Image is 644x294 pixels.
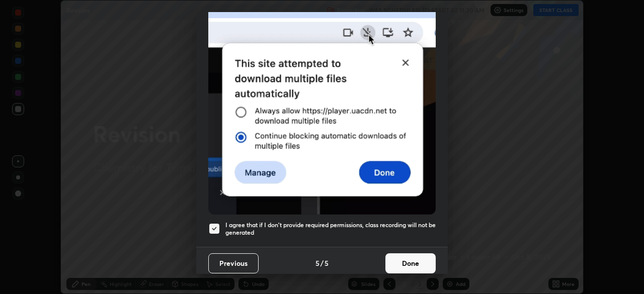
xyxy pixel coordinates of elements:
[325,258,329,268] h4: 5
[320,258,324,268] h4: /
[225,221,436,237] h5: I agree that if I don't provide required permissions, class recording will not be generated
[315,258,319,268] h4: 5
[385,253,436,273] button: Done
[208,253,259,273] button: Previous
